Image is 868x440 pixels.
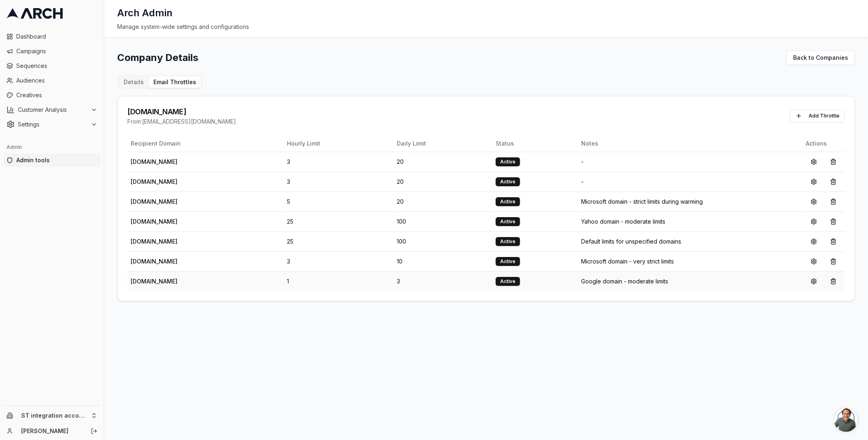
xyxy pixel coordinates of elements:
a: Sequences [3,59,101,72]
a: [PERSON_NAME] [21,427,82,435]
td: 20 [394,172,492,192]
td: 100 [394,211,492,231]
td: - [578,172,802,192]
span: Creatives [16,91,97,99]
div: Active [496,197,520,206]
div: Active [496,237,520,246]
div: Admin [3,141,101,154]
td: [DOMAIN_NAME] [127,251,284,271]
td: 1 [284,271,394,291]
td: 3 [284,251,394,271]
td: 3 [284,172,394,192]
div: [DOMAIN_NAME] [127,106,236,118]
td: 100 [394,231,492,251]
td: 3 [284,152,394,172]
span: Campaigns [16,47,97,55]
td: Default limits for unspecified domains [578,231,802,251]
a: Campaigns [3,45,101,58]
td: 25 [284,211,394,231]
button: ST integration account [3,409,101,422]
td: [DOMAIN_NAME] [127,172,284,192]
span: Audiences [16,76,97,85]
button: Settings [3,118,101,131]
a: Back to Companies [786,50,855,65]
td: [DOMAIN_NAME] [127,271,284,291]
span: ST integration account [21,412,87,419]
div: Active [496,277,520,286]
th: Notes [578,135,802,152]
button: Add Throttle [790,109,845,122]
a: Dashboard [3,30,101,43]
a: Audiences [3,74,101,87]
td: [DOMAIN_NAME] [127,152,284,172]
td: 5 [284,192,394,211]
div: Manage system-wide settings and configurations [117,23,855,31]
div: Active [496,217,520,226]
th: Recipient Domain [127,135,284,152]
th: Hourly Limit [284,135,394,152]
div: From: [EMAIL_ADDRESS][DOMAIN_NAME] [127,118,236,126]
span: Settings [18,120,87,129]
td: 3 [394,271,492,291]
td: Microsoft domain - very strict limits [578,251,802,271]
h1: Arch Admin [117,7,173,20]
th: Daily Limit [394,135,492,152]
button: Log out [88,425,100,437]
h1: Company Details [117,51,198,64]
button: Details [119,76,149,88]
a: Admin tools [3,154,101,167]
a: Open chat [834,407,858,432]
td: [DOMAIN_NAME] [127,231,284,251]
td: [DOMAIN_NAME] [127,192,284,211]
div: Active [496,177,520,186]
td: 20 [394,192,492,211]
th: Actions [802,135,845,152]
span: Dashboard [16,33,97,41]
td: 25 [284,231,394,251]
button: Email Throttles [149,76,201,88]
a: Creatives [3,89,101,102]
span: Customer Analysis [18,106,87,114]
th: Status [492,135,578,152]
td: 10 [394,251,492,271]
td: Yahoo domain - moderate limits [578,211,802,231]
div: Active [496,157,520,166]
td: - [578,152,802,172]
td: 20 [394,152,492,172]
span: Sequences [16,62,97,70]
button: Customer Analysis [3,103,101,116]
td: [DOMAIN_NAME] [127,211,284,231]
td: Microsoft domain - strict limits during warming [578,192,802,211]
span: Admin tools [16,156,97,164]
div: Active [496,257,520,266]
td: Google domain - moderate limits [578,271,802,291]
